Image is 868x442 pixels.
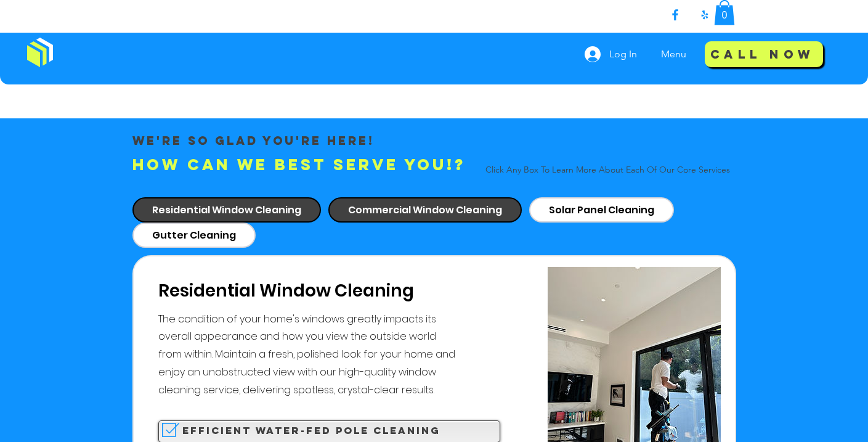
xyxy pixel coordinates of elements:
[27,38,53,67] img: Window Cleaning Budds, Affordable window cleaning services near me in Los Angeles
[485,164,730,175] span: Click Any Box To Learn More About Each Of Our Core Services
[655,39,692,70] p: Menu
[697,7,712,22] img: Yelp!
[652,39,699,70] div: Menu
[605,47,641,61] span: Log In
[705,34,823,74] a: Call Now
[132,133,375,148] span: We're so glad you're here!
[668,7,683,22] img: Facebook
[668,7,712,22] ul: Social Bar
[152,227,236,243] span: Gutter Cleaning
[182,424,440,436] span: Efficient Water-fed Pole cleaning
[576,43,646,66] button: Log In
[652,39,699,70] nav: Site
[152,202,301,218] span: Residential Window Cleaning
[158,279,414,303] span: Residential Window Cleaning
[721,9,727,20] text: 0
[710,40,814,67] span: Call Now
[700,389,868,442] iframe: Wix Chat
[549,202,654,218] span: Solar Panel Cleaning
[348,202,502,218] span: Commercial Window Cleaning
[132,155,466,174] span: How can we best serve you!?
[158,312,455,397] span: The condition of your home's windows greatly impacts its overall appearance and how you view the ...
